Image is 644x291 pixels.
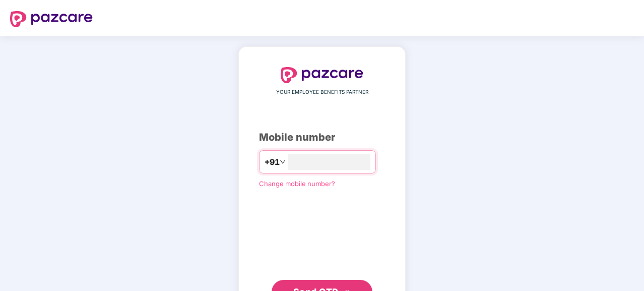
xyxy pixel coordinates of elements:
span: down [280,159,286,165]
a: Change mobile number? [259,180,335,188]
img: logo [281,67,363,83]
span: YOUR EMPLOYEE BENEFITS PARTNER [276,88,368,96]
span: +91 [265,156,280,168]
div: Mobile number [259,130,385,145]
img: logo [10,11,93,27]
